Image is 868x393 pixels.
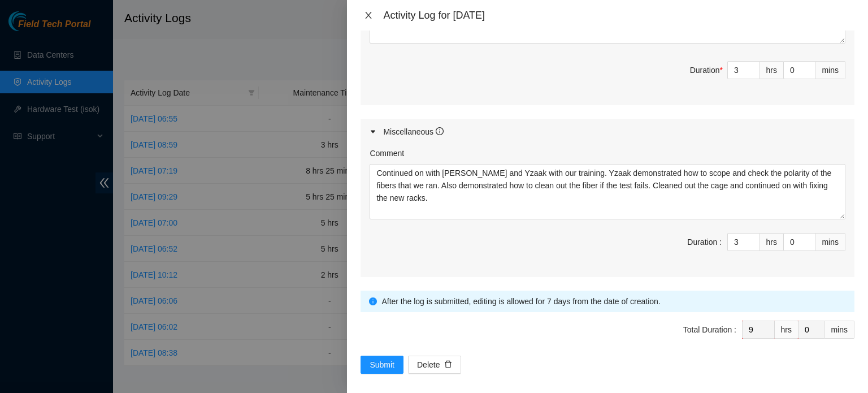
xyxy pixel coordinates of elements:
span: info-circle [436,127,444,135]
button: Close [361,10,376,21]
div: Duration [690,64,723,76]
textarea: Comment [370,164,845,219]
span: close [364,11,373,20]
div: hrs [760,233,784,251]
button: Deletedelete [408,356,461,374]
span: Submit [370,359,394,371]
div: mins [815,61,845,79]
div: After the log is submitted, editing is allowed for 7 days from the date of creation. [381,295,846,308]
div: Miscellaneous info-circle [361,119,854,145]
span: Delete [417,359,440,371]
button: Submit [361,356,403,374]
div: Total Duration : [683,323,736,336]
div: hrs [760,61,784,79]
span: info-circle [369,297,377,305]
div: Miscellaneous [383,126,444,138]
div: Duration : [687,236,722,248]
div: Activity Log for [DATE] [383,9,854,21]
div: mins [824,321,854,339]
label: Comment [370,147,404,159]
span: caret-right [370,128,376,135]
span: delete [444,360,452,369]
div: hrs [775,321,798,339]
div: mins [815,233,845,251]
